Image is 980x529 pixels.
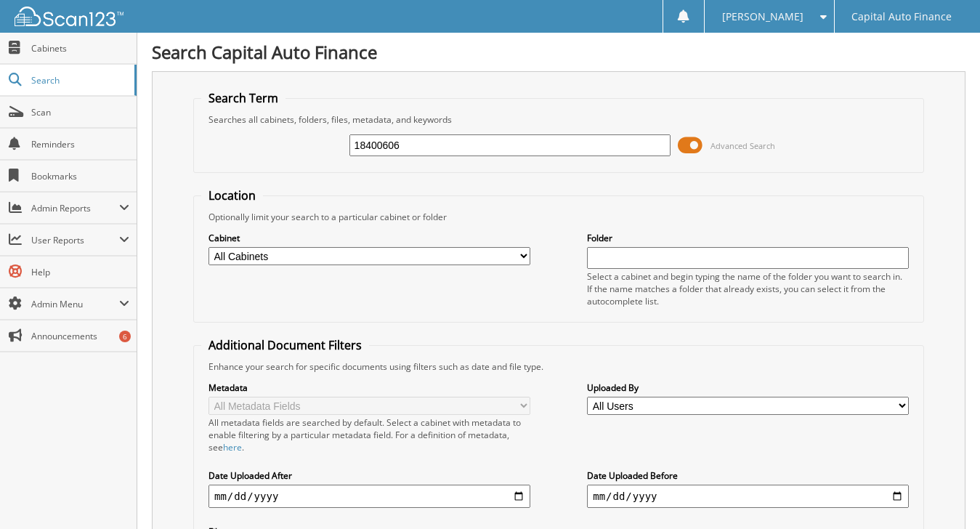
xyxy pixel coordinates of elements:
label: Date Uploaded After [208,469,530,482]
a: here [223,441,242,453]
legend: Additional Document Filters [201,337,369,353]
span: Admin Reports [31,202,119,214]
label: Metadata [208,381,530,394]
span: Advanced Search [710,140,775,151]
label: Cabinet [208,232,530,244]
label: Folder [587,232,909,244]
div: Searches all cabinets, folders, files, metadata, and keywords [201,113,916,126]
div: Select a cabinet and begin typing the name of the folder you want to search in. If the name match... [587,270,909,307]
span: Announcements [31,330,129,342]
legend: Search Term [201,90,286,106]
label: Date Uploaded Before [587,469,909,482]
iframe: Chat Widget [907,459,980,529]
label: Uploaded By [587,381,909,394]
legend: Location [201,187,263,203]
span: User Reports [31,234,119,246]
img: scan123-logo-white.svg [15,7,123,26]
span: Cabinets [31,42,129,54]
span: Scan [31,106,129,118]
span: [PERSON_NAME] [722,12,803,21]
div: Enhance your search for specific documents using filters such as date and file type. [201,360,916,373]
span: Search [31,74,127,86]
div: Optionally limit your search to a particular cabinet or folder [201,211,916,223]
h1: Search Capital Auto Finance [152,40,965,64]
input: start [208,485,530,508]
div: All metadata fields are searched by default. Select a cabinet with metadata to enable filtering b... [208,416,530,453]
span: Capital Auto Finance [851,12,952,21]
span: Admin Menu [31,298,119,310]
span: Bookmarks [31,170,129,182]
span: Reminders [31,138,129,150]
div: 6 [119,331,131,342]
span: Help [31,266,129,278]
input: end [587,485,909,508]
